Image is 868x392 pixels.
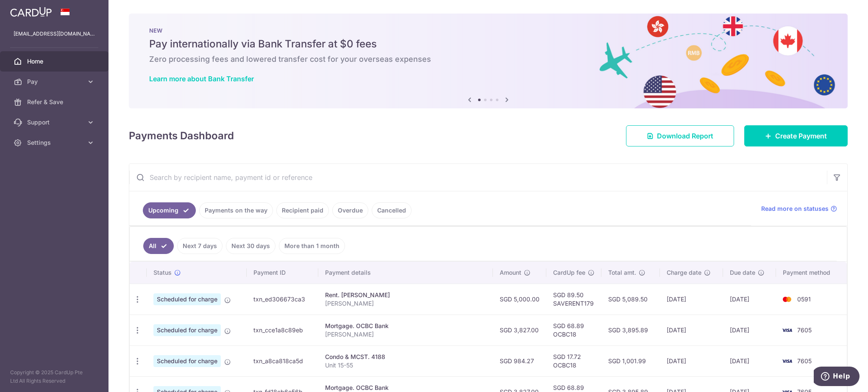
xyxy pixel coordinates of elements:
[129,128,234,144] h4: Payments Dashboard
[761,204,829,213] span: Read more on statuses
[667,268,701,277] span: Charge date
[723,284,776,315] td: [DATE]
[325,330,486,339] p: [PERSON_NAME]
[814,367,860,388] iframe: Opens a widget where you can find more information
[226,238,275,254] a: Next 30 days
[500,268,521,277] span: Amount
[153,355,221,367] span: Scheduled for charge
[27,77,83,86] span: Pay
[779,325,796,335] img: Bank Card
[129,14,848,108] img: Bank transfer banner
[779,294,796,304] img: Bank Card
[143,202,196,218] a: Upcoming
[797,357,812,364] span: 7605
[332,202,368,218] a: Overdue
[601,284,660,315] td: SGD 5,089.50
[660,284,723,315] td: [DATE]
[143,238,174,254] a: All
[546,345,601,376] td: SGD 17.72 OCBC18
[27,118,83,127] span: Support
[744,125,848,146] a: Create Payment
[775,131,827,141] span: Create Payment
[660,315,723,345] td: [DATE]
[546,315,601,345] td: SGD 68.89 OCBC18
[797,326,812,334] span: 7605
[730,268,755,277] span: Due date
[723,315,776,345] td: [DATE]
[546,284,601,315] td: SGD 89.50 SAVERENT179
[325,384,486,392] div: Mortgage. OCBC Bank
[779,356,796,366] img: Bank Card
[493,315,546,345] td: SGD 3,827.00
[660,345,723,376] td: [DATE]
[247,345,318,376] td: txn_a8ca818ca5d
[372,202,412,218] a: Cancelled
[153,293,221,305] span: Scheduled for charge
[177,238,223,254] a: Next 7 days
[776,262,847,284] th: Payment method
[27,57,83,66] span: Home
[601,345,660,376] td: SGD 1,001.99
[325,361,486,370] p: Unit 15-55
[153,324,221,336] span: Scheduled for charge
[247,262,318,284] th: Payment ID
[153,268,172,277] span: Status
[129,164,827,191] input: Search by recipient name, payment id or reference
[318,262,493,284] th: Payment details
[797,295,811,303] span: 0591
[149,75,254,83] a: Learn more about Bank Transfer
[149,37,827,51] h5: Pay internationally via Bank Transfer at $0 fees
[279,238,345,254] a: More than 1 month
[761,204,837,213] a: Read more on statuses
[199,202,273,218] a: Payments on the way
[276,202,329,218] a: Recipient paid
[608,268,636,277] span: Total amt.
[247,284,318,315] td: txn_ed306673ca3
[601,315,660,345] td: SGD 3,895.89
[149,27,827,34] p: NEW
[493,284,546,315] td: SGD 5,000.00
[325,299,486,308] p: [PERSON_NAME]
[626,125,734,146] a: Download Report
[14,30,95,38] p: [EMAIL_ADDRESS][DOMAIN_NAME]
[325,322,486,330] div: Mortgage. OCBC Bank
[247,315,318,345] td: txn_cce1a8c89eb
[325,291,486,299] div: Rent. [PERSON_NAME]
[10,7,52,17] img: CardUp
[723,345,776,376] td: [DATE]
[27,98,83,106] span: Refer & Save
[553,268,585,277] span: CardUp fee
[657,131,713,141] span: Download Report
[325,353,486,361] div: Condo & MCST. 4188
[27,138,83,147] span: Settings
[149,54,827,64] h6: Zero processing fees and lowered transfer cost for your overseas expenses
[493,345,546,376] td: SGD 984.27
